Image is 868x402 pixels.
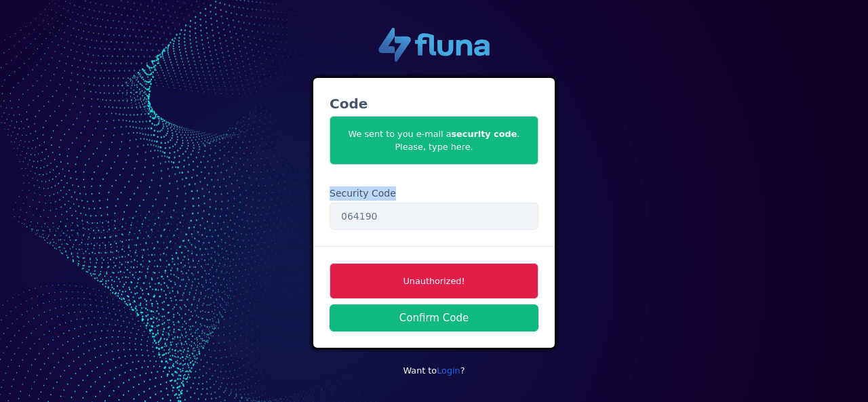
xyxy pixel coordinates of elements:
p: Want to ? [313,364,555,377]
span: Unauthorized! [330,263,538,299]
a: Login [437,365,460,376]
label: Security Code [330,186,396,201]
b: security code [452,129,517,139]
h3: Code [330,94,538,113]
span: We sent to you e-mail a . Please, type here. [330,116,538,165]
input: 000000 [330,203,538,230]
button: Confirm Code [330,304,538,331]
